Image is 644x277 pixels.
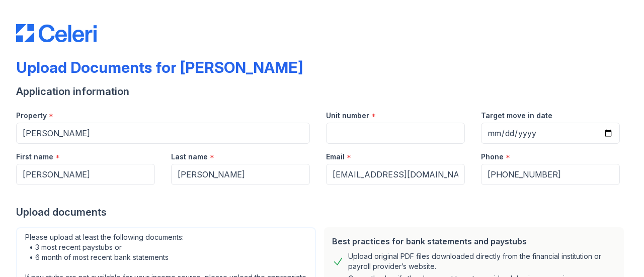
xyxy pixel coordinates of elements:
div: Best practices for bank statements and paystubs [332,235,616,247]
label: Unit number [326,111,369,121]
img: CE_Logo_Blue-a8612792a0a2168367f1c8372b55b34899dd931a85d93a1a3d3e32e68fde9ad4.png [16,24,97,42]
div: Upload original PDF files downloaded directly from the financial institution or payroll provider’... [348,251,616,271]
label: Email [326,152,345,162]
label: Target move in date [481,111,552,121]
div: Application information [16,84,628,99]
label: First name [16,152,53,162]
div: Upload Documents for [PERSON_NAME] [16,58,303,76]
div: Upload documents [16,205,628,219]
label: Property [16,111,47,121]
label: Last name [171,152,208,162]
label: Phone [481,152,504,162]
